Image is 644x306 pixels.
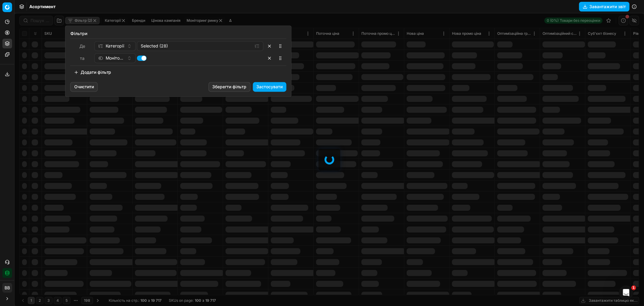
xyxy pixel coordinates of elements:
[209,82,251,92] button: Зберегти фільтр
[619,285,633,300] iframe: Intercom live chat
[70,31,287,37] label: Фiльтри
[70,67,115,77] button: Додати фільтр
[141,43,250,49] div: Selected (28)
[79,44,85,49] span: Де
[70,82,98,92] button: Очистити
[80,56,85,61] span: та
[106,55,125,61] span: Моніторинг ринку
[106,43,124,49] span: Категорії
[137,41,264,51] button: Selected (28)
[631,285,636,290] span: 1
[253,82,287,92] button: Застосувати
